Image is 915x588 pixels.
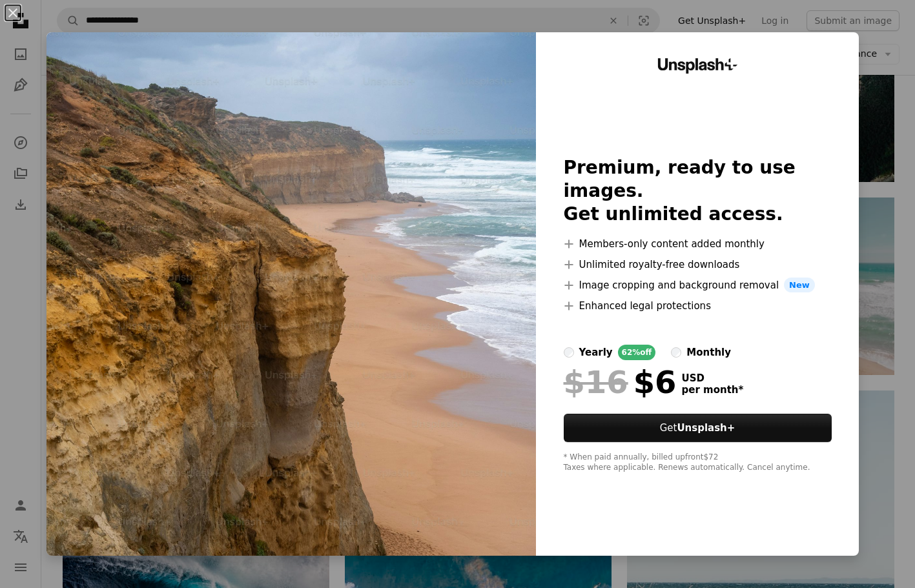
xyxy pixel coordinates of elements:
li: Enhanced legal protections [564,298,832,314]
li: Members-only content added monthly [564,236,832,252]
li: Unlimited royalty-free downloads [564,257,832,272]
input: yearly62%off [564,347,574,358]
input: monthly [671,347,681,358]
div: $6 [564,365,677,399]
h2: Premium, ready to use images. Get unlimited access. [564,156,832,226]
div: 62% off [618,345,656,360]
div: monthly [686,345,731,360]
div: yearly [579,345,613,360]
strong: Unsplash+ [677,422,735,434]
span: New [784,278,815,293]
button: GetUnsplash+ [564,414,832,442]
li: Image cropping and background removal [564,278,832,293]
span: $16 [564,365,628,399]
span: USD [682,372,744,384]
div: * When paid annually, billed upfront $72 Taxes where applicable. Renews automatically. Cancel any... [564,452,832,473]
span: per month * [682,384,744,396]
